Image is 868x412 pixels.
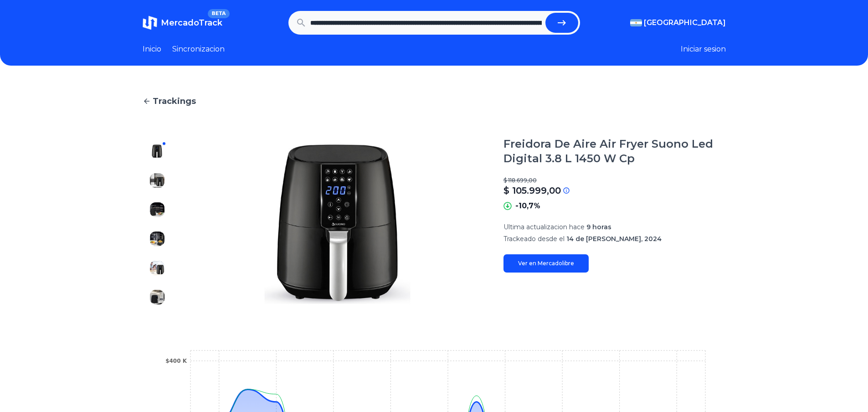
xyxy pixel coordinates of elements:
img: Freidora De Aire Air Fryer Suono Led Digital 3.8 L 1450 W Cp [150,232,164,246]
a: Inicio [143,44,161,55]
p: $ 105.999,00 [503,184,561,197]
img: Freidora De Aire Air Fryer Suono Led Digital 3.8 L 1450 W Cp [150,173,164,188]
span: Trackeado desde el [503,235,565,243]
h1: Freidora De Aire Air Fryer Suono Led Digital 3.8 L 1450 W Cp [503,137,726,166]
p: -10,7% [515,201,540,211]
img: MercadoTrack [143,15,157,30]
p: $ 118.699,00 [503,177,726,184]
span: Ultima actualizacion hace [503,223,585,231]
span: 9 horas [586,223,611,231]
a: Sincronizacion [172,44,225,55]
a: Ver en Mercadolibre [503,254,589,273]
img: Argentina [630,19,642,26]
img: Freidora De Aire Air Fryer Suono Led Digital 3.8 L 1450 W Cp [150,261,164,275]
span: [GEOGRAPHIC_DATA] [644,17,726,28]
button: Iniciar sesion [681,44,726,55]
button: [GEOGRAPHIC_DATA] [630,17,726,28]
img: Freidora De Aire Air Fryer Suono Led Digital 3.8 L 1450 W Cp [190,137,485,312]
tspan: $400 K [165,358,187,364]
span: BETA [208,9,229,18]
span: Trackings [153,95,196,108]
span: MercadoTrack [161,18,222,28]
a: MercadoTrackBETA [143,15,222,30]
span: 14 de [PERSON_NAME], 2024 [566,235,662,243]
img: Freidora De Aire Air Fryer Suono Led Digital 3.8 L 1450 W Cp [150,202,164,217]
img: Freidora De Aire Air Fryer Suono Led Digital 3.8 L 1450 W Cp [150,290,164,304]
a: Trackings [143,95,726,108]
img: Freidora De Aire Air Fryer Suono Led Digital 3.8 L 1450 W Cp [150,144,164,159]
